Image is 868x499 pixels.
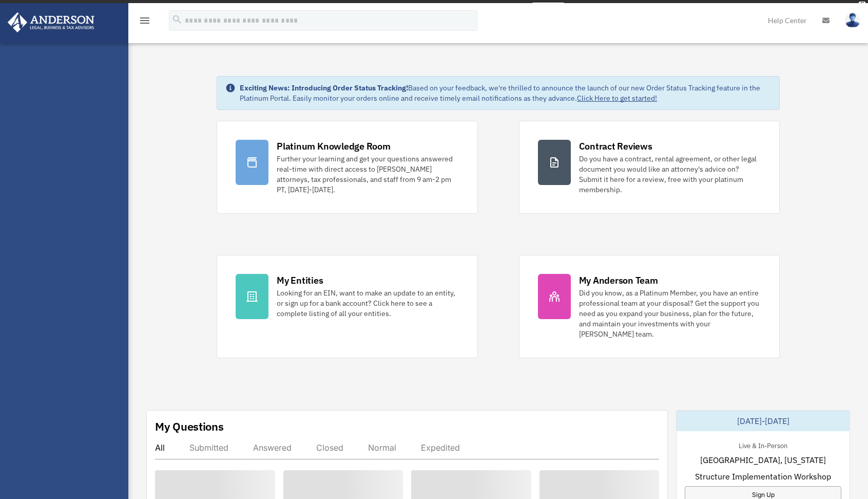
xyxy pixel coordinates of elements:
a: Contract Reviews Do you have a contract, rental agreement, or other legal document you would like... [519,121,780,214]
div: Get a chance to win 6 months of Platinum for free just by filling out this [304,3,528,15]
a: Platinum Knowledge Room Further your learning and get your questions answered real-time with dire... [217,121,477,214]
a: My Anderson Team Did you know, as a Platinum Member, you have an entire professional team at your... [519,255,780,358]
div: My Entities [277,274,323,287]
img: Anderson Advisors Platinum Portal [5,12,98,32]
a: menu [139,18,151,27]
div: Expedited [421,442,460,453]
div: Closed [316,442,343,453]
div: Normal [368,442,396,453]
a: survey [532,3,564,15]
span: [GEOGRAPHIC_DATA], [US_STATE] [700,454,826,466]
a: My Entities Looking for an EIN, want to make an update to an entity, or sign up for a bank accoun... [217,255,477,358]
div: [DATE]-[DATE] [677,411,850,431]
div: Contract Reviews [579,140,652,153]
div: My Anderson Team [579,274,658,287]
strong: Exciting News: Introducing Order Status Tracking! [240,83,408,93]
i: menu [139,14,151,27]
div: My Questions [155,419,224,434]
div: Submitted [189,442,228,453]
div: Do you have a contract, rental agreement, or other legal document you would like an attorney's ad... [579,154,761,195]
div: Platinum Knowledge Room [277,140,391,153]
i: search [171,14,183,25]
a: Click Here to get started! [577,94,657,103]
span: Structure Implementation Workshop [695,470,831,483]
div: Looking for an EIN, want to make an update to an entity, or sign up for a bank account? Click her... [277,288,458,319]
div: Further your learning and get your questions answered real-time with direct access to [PERSON_NAM... [277,154,458,195]
div: Did you know, as a Platinum Member, you have an entire professional team at your disposal? Get th... [579,288,761,339]
div: close [859,2,865,8]
img: User Pic [845,13,860,28]
div: All [155,442,165,453]
div: Live & In-Person [730,439,796,450]
div: Based on your feedback, we're thrilled to announce the launch of our new Order Status Tracking fe... [240,83,771,103]
div: Answered [253,442,292,453]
